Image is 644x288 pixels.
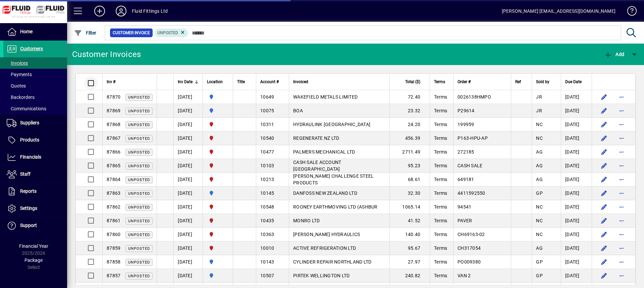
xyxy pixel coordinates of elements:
td: [DATE] [173,173,203,186]
td: 95.67 [389,241,430,255]
span: 10075 [260,108,274,113]
span: Terms [434,163,447,168]
button: Edit [599,174,609,185]
span: NC [536,218,543,223]
td: [DATE] [561,269,592,283]
td: 240.82 [389,269,430,283]
span: Invoices [7,60,28,66]
a: Quotes [3,80,67,92]
span: Due Date [565,78,582,85]
td: [DATE] [561,200,592,214]
button: Add [602,48,626,60]
span: Communications [7,106,46,111]
a: Products [3,132,67,149]
td: [DATE] [561,214,592,228]
td: [DATE] [173,90,203,104]
span: Customer Invoice [113,30,150,36]
span: AG [536,245,543,251]
span: Support [20,223,37,228]
button: More options [616,133,627,143]
span: AUCKLAND [207,93,229,101]
span: Home [20,29,33,34]
span: 94541 [458,204,471,210]
div: Fluid Fittings Ltd [132,6,168,16]
span: JR [536,94,542,100]
button: More options [616,92,627,102]
td: [DATE] [561,186,592,200]
span: Unposted [128,219,150,223]
span: P163-HPU-AP [458,135,488,141]
span: 272185 [458,149,474,155]
a: Suppliers [3,115,67,131]
button: Edit [599,147,609,157]
a: Knowledge Base [622,1,636,23]
td: 1065.14 [389,200,430,214]
span: Filter [74,30,97,36]
td: 32.30 [389,186,430,200]
span: Terms [434,232,447,237]
span: Terms [434,273,447,278]
td: [DATE] [173,228,203,241]
span: Unposted [128,123,150,127]
span: PALMERS MECHANICAL LTD [293,149,355,155]
td: [DATE] [173,186,203,200]
button: Edit [599,229,609,240]
a: Support [3,217,67,234]
span: 87865 [107,163,120,168]
td: [DATE] [173,145,203,159]
span: [PERSON_NAME] CHALLENGE STEEL PRODUCTS [293,173,374,185]
td: [DATE] [561,159,592,173]
span: Account # [260,78,279,85]
span: NC [536,232,543,237]
div: Due Date [565,78,588,85]
span: Terms [434,177,447,182]
td: [DATE] [561,255,592,269]
span: Unposted [128,150,150,155]
span: AUCKLAND [207,272,229,279]
span: PAVER [458,218,472,223]
span: 10649 [260,94,274,100]
span: 87867 [107,135,120,141]
span: AG [536,163,543,168]
span: Unposted [128,136,150,141]
button: More options [616,243,627,253]
button: More options [616,160,627,171]
div: Invoiced [293,78,385,85]
div: Location [207,78,229,85]
button: More options [616,105,627,116]
span: 87860 [107,232,120,237]
button: More options [616,215,627,226]
div: Order # [458,78,507,85]
span: CASH SALE [458,163,482,168]
span: 87863 [107,190,120,196]
span: Unposted [128,274,150,278]
div: Sold by [536,78,557,85]
td: [DATE] [561,228,592,241]
td: [DATE] [561,241,592,255]
td: 95.23 [389,159,430,173]
span: 87869 [107,108,120,113]
span: Unposted [128,164,150,168]
span: CH69163-02 [458,232,485,237]
td: [DATE] [561,118,592,131]
span: Unposted [157,31,178,35]
span: ROONEY EARTHMOVING LTD (ASHBUR [293,204,378,210]
button: Edit [599,243,609,253]
td: 456.39 [389,131,430,145]
td: [DATE] [173,159,203,173]
span: Terms [434,135,447,141]
span: Terms [434,94,447,100]
span: Financial Year [19,243,48,249]
span: NC [536,122,543,127]
button: More options [616,201,627,212]
div: Title [237,78,252,85]
span: 10010 [260,245,274,251]
span: Suppliers [20,120,39,125]
a: Backorders [3,92,67,103]
div: [PERSON_NAME] [EMAIL_ADDRESS][DOMAIN_NAME] [502,6,615,16]
span: Products [20,137,39,142]
span: Inv Date [178,78,193,85]
span: 10435 [260,218,274,223]
a: Reports [3,183,67,200]
span: PIRTEK WELLINGTON LTD [293,273,350,278]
